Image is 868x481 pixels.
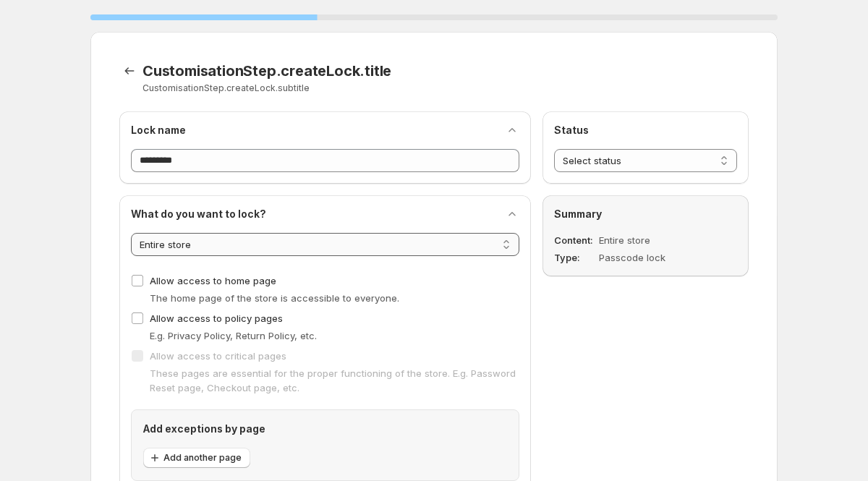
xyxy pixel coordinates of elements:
h2: Lock name [131,123,186,137]
h2: Summary [554,207,737,221]
span: The home page of the store is accessible to everyone. [150,292,399,304]
span: E.g. Privacy Policy, Return Policy, etc. [150,330,317,341]
dd: Entire store [599,233,699,247]
button: Add another page [143,448,250,468]
dd: Passcode lock [599,250,699,265]
h2: What do you want to lock? [131,207,266,221]
span: These pages are essential for the proper functioning of the store. E.g. Password Reset page, Chec... [150,367,516,393]
dt: Content : [554,233,596,247]
span: Allow access to policy pages [150,312,283,324]
h2: Add exceptions by page [143,422,507,436]
span: CustomisationStep.createLock.title [142,62,391,80]
span: Add another page [163,452,242,464]
h2: Status [554,123,737,137]
dt: Type : [554,250,596,265]
span: Allow access to home page [150,275,276,286]
p: CustomisationStep.createLock.subtitle [142,82,567,94]
span: Allow access to critical pages [150,350,286,362]
button: CustomisationStep.backToTemplates [119,61,140,81]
